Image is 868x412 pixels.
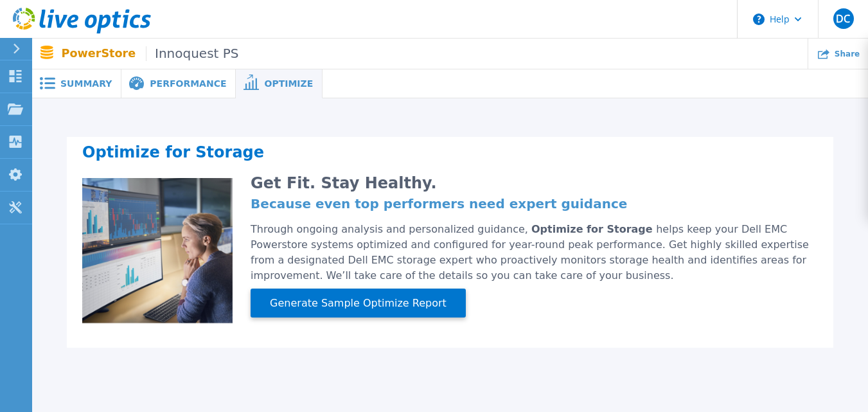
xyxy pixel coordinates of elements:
[150,79,226,88] span: Performance
[265,296,452,311] span: Generate Sample Optimize Report
[251,289,466,318] button: Generate Sample Optimize Report
[62,46,239,61] p: PowerStore
[146,46,238,61] span: Innoquest PS
[264,79,313,88] span: Optimize
[251,178,818,188] h2: Get Fit. Stay Healthy.
[60,79,112,88] span: Summary
[835,50,860,58] span: Share
[251,222,818,283] div: Through ongoing analysis and personalized guidance, helps keep your Dell EMC Powerstore systems o...
[82,178,233,325] img: Optimize Promo
[251,199,818,209] h4: Because even top performers need expert guidance
[531,223,656,235] span: Optimize for Storage
[836,13,850,24] span: DC
[82,147,818,163] h2: Optimize for Storage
